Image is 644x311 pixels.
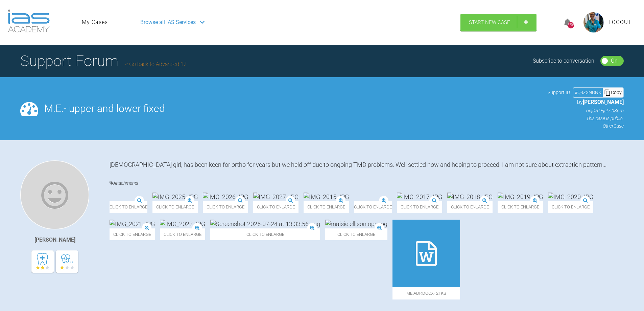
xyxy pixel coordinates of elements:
span: Click to enlarge [160,228,205,240]
span: Click to enlarge [354,201,392,213]
div: On [611,57,618,65]
span: Start New Case [469,19,510,25]
div: # Q8Z3NBNK [573,89,603,96]
div: [DEMOGRAPHIC_DATA] girl, has been keen for ortho for years but we held off due to ongoing TMD pro... [110,160,624,169]
img: IMG_2015.JPG [304,193,349,201]
img: IMG_2027.JPG [253,193,299,201]
img: IMG_2020.JPG [548,193,593,201]
span: Click to enlarge [253,201,299,213]
h2: M.E.- upper and lower fixed [44,104,542,114]
img: IMG_2026.JPG [203,193,248,201]
div: Copy [603,88,623,97]
img: IMG_2019.JPG [498,193,543,201]
a: Start New Case [460,14,536,31]
span: Click to enlarge [304,201,349,213]
a: Logout [609,18,632,27]
span: Click to enlarge [110,201,147,213]
span: Click to enlarge [447,201,493,213]
p: Other Case [548,122,624,130]
img: logo-light.3e3ef733.png [8,9,50,32]
img: Jessica Nethercote [20,160,89,229]
img: IMG_2022.JPG [160,220,205,228]
span: Click to enlarge [548,201,593,213]
span: Click to enlarge [210,228,320,240]
img: Screenshot 2025-07-24 at 13.33.56.png [210,220,320,228]
span: Click to enlarge [110,228,155,240]
span: Click to enlarge [325,228,387,240]
h4: Attachments [110,179,624,187]
span: [PERSON_NAME] [583,99,624,105]
img: profile.png [583,12,604,32]
span: Browse all IAS Services [140,18,196,27]
p: on [DATE] at 7:03pm [548,107,624,114]
p: by [548,98,624,107]
h1: Support Forum [20,49,187,73]
span: Click to enlarge [498,201,543,213]
div: 5208 [568,22,574,28]
div: [PERSON_NAME] [34,236,75,244]
p: This case is public. [548,115,624,122]
span: Click to enlarge [152,201,198,213]
img: IMG_2025.JPG [152,193,198,201]
a: My Cases [82,18,108,27]
img: IMG_2017.JPG [397,193,442,201]
div: Subscribe to conversation [533,57,594,65]
img: IMG_2018.JPG [447,193,493,201]
span: ME ADP.docx - 21KB [392,287,460,299]
span: Click to enlarge [203,201,248,213]
span: Support ID [548,89,570,96]
span: Click to enlarge [397,201,442,213]
a: Go back to Advanced 12 [125,61,187,67]
img: IMG_2021.JPG [110,220,155,228]
img: maisie ellison opg.jpg [325,220,387,228]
